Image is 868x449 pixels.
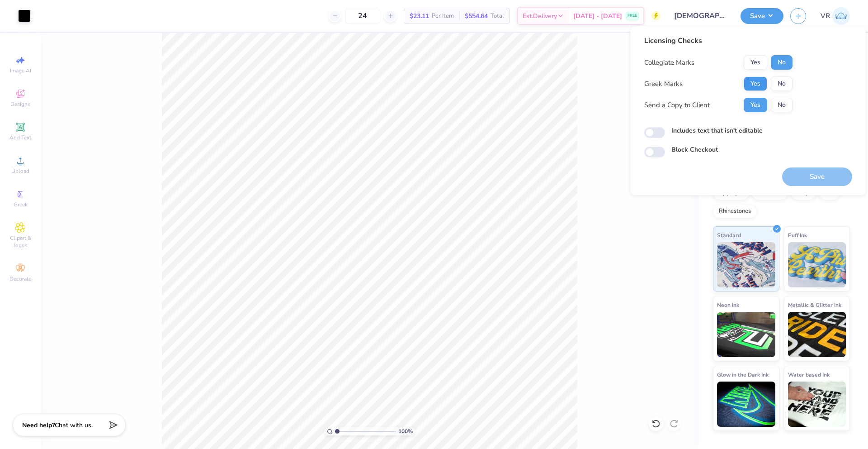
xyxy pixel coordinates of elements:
img: Neon Ink [717,312,775,357]
span: Image AI [10,67,31,74]
div: Licensing Checks [644,35,793,46]
button: Save [741,8,783,24]
strong: Need help? [22,421,55,430]
span: Est. Delivery [523,11,557,21]
button: Yes [744,55,767,70]
label: Includes text that isn't editable [671,126,763,135]
span: Neon Ink [717,300,739,310]
button: No [771,98,793,112]
span: Puff Ink [788,230,807,240]
span: Add Text [9,134,31,141]
span: Per Item [432,11,454,21]
span: Designs [10,100,30,108]
img: Water based Ink [788,382,846,427]
img: Glow in the Dark Ink [717,382,775,427]
span: Decorate [9,275,31,282]
div: Send a Copy to Client [644,100,710,110]
a: VR [821,7,850,25]
button: No [771,76,793,91]
img: Standard [717,242,775,287]
img: Puff Ink [788,242,846,287]
button: No [771,55,793,70]
span: 100 % [398,427,413,435]
button: Yes [744,76,767,91]
span: Clipart & logos [5,234,36,249]
div: Rhinestones [713,205,757,218]
span: Water based Ink [788,370,830,379]
span: Greek [14,201,28,208]
span: Glow in the Dark Ink [717,370,769,379]
input: Untitled Design [667,7,734,25]
input: – – [345,8,380,24]
span: Metallic & Glitter Ink [788,300,841,310]
span: Upload [11,167,29,175]
label: Block Checkout [671,145,718,154]
div: Greek Marks [644,79,683,89]
span: [DATE] - [DATE] [573,11,622,21]
span: Standard [717,230,741,240]
span: $23.11 [410,11,429,21]
img: Metallic & Glitter Ink [788,312,846,357]
span: VR [821,11,830,21]
img: Vincent Roxas [832,7,850,25]
span: $554.64 [465,11,488,21]
div: Collegiate Marks [644,57,694,68]
span: Total [491,11,504,21]
button: Yes [744,98,767,112]
span: Chat with us. [55,421,93,430]
span: FREE [627,13,637,19]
